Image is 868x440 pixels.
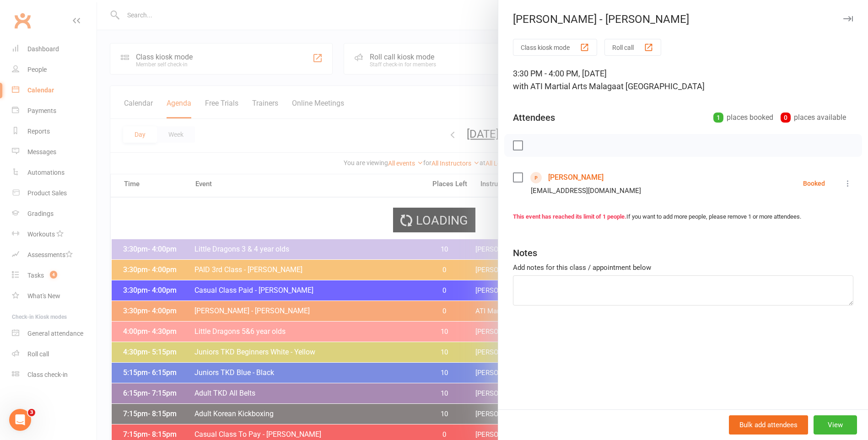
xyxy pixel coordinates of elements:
div: 3:30 PM - 4:00 PM, [DATE] [513,67,853,93]
div: [EMAIL_ADDRESS][DOMAIN_NAME] [531,185,641,197]
div: [PERSON_NAME] - [PERSON_NAME] [498,13,868,26]
button: View [814,415,857,435]
div: places available [781,111,846,124]
div: Attendees [513,111,555,124]
div: Booked [803,180,825,187]
span: 3 [28,409,35,416]
div: If you want to add more people, please remove 1 or more attendees. [513,212,853,222]
a: [PERSON_NAME] [548,170,604,185]
button: Roll call [604,39,661,56]
iframe: Intercom live chat [9,409,31,431]
div: places booked [713,111,773,124]
button: Class kiosk mode [513,39,597,56]
strong: This event has reached its limit of 1 people. [513,213,626,220]
span: with ATI Martial Arts Malaga [513,81,616,91]
span: at [GEOGRAPHIC_DATA] [616,81,705,91]
div: Notes [513,247,537,259]
div: Add notes for this class / appointment below [513,262,853,273]
button: Bulk add attendees [729,415,808,435]
div: 1 [713,113,723,123]
div: 0 [781,113,791,123]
